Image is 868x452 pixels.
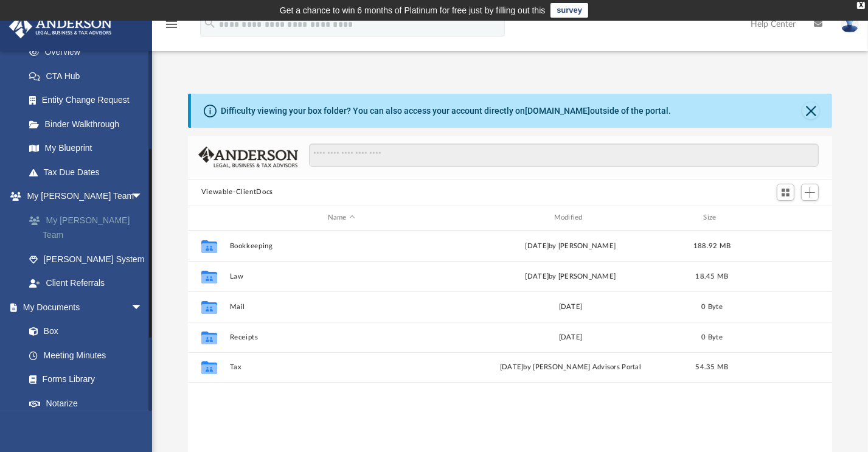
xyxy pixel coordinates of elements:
[525,106,590,116] a: [DOMAIN_NAME]
[777,184,795,201] button: Switch to Grid View
[459,240,682,251] div: [DATE] by [PERSON_NAME]
[17,247,161,271] a: [PERSON_NAME] System
[164,17,179,32] i: menu
[229,212,453,223] div: Name
[17,271,161,296] a: Client Referrals
[221,105,671,117] div: Difficulty viewing your box folder? You can also access your account directly on outside of the p...
[801,184,819,201] button: Add
[841,15,859,33] img: User Pic
[695,273,728,279] span: 18.45 MB
[741,212,827,223] div: id
[459,332,682,342] div: [DATE]
[17,367,149,392] a: Forms Library
[701,303,723,310] span: 0 Byte
[693,242,731,249] span: 188.92 MB
[280,3,546,18] div: Get a chance to win 6 months of Platinum for free just by filling out this
[203,16,217,30] i: search
[17,112,161,136] a: Binder Walkthrough
[229,273,453,280] button: Law
[164,23,179,32] a: menu
[459,301,682,312] div: [DATE]
[500,364,524,370] span: [DATE]
[229,333,453,341] button: Receipts
[201,187,273,198] button: Viewable-ClientDocs
[17,343,155,367] a: Meeting Minutes
[17,136,155,161] a: My Blueprint
[857,2,865,9] div: close
[131,295,155,320] span: arrow_drop_down
[459,362,682,373] div: by [PERSON_NAME] Advisors Portal
[802,102,819,119] button: Close
[193,212,224,223] div: id
[9,295,155,319] a: My Documentsarrow_drop_down
[17,208,161,247] a: My [PERSON_NAME] Team
[131,184,155,209] span: arrow_drop_down
[9,184,161,209] a: My [PERSON_NAME] Teamarrow_drop_down
[695,364,728,370] span: 54.35 MB
[17,319,149,344] a: Box
[458,212,682,223] div: Modified
[17,160,161,184] a: Tax Due Dates
[17,64,161,88] a: CTA Hub
[229,242,453,250] button: Bookkeeping
[701,333,723,340] span: 0 Byte
[5,15,116,38] img: Anderson Advisors Platinum Portal
[17,391,155,415] a: Notarize
[17,40,161,64] a: Overview
[229,363,453,371] button: Tax
[687,212,736,223] div: Size
[309,144,819,167] input: Search files and folders
[459,271,682,282] div: [DATE] by [PERSON_NAME]
[229,303,453,311] button: Mail
[17,88,161,113] a: Entity Change Request
[550,3,588,18] a: survey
